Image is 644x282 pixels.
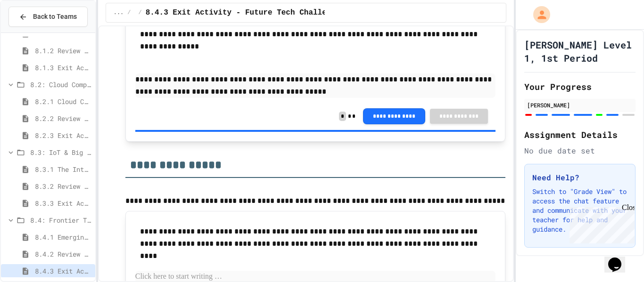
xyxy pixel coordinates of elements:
span: 8.4.2 Review - Emerging Technologies: Shaping Our Digital Future [35,249,91,259]
span: ... [114,9,124,16]
span: Back to Teams [33,12,77,22]
span: 8.2.2 Review - Cloud Computing [35,113,91,123]
div: Chat with us now!Close [4,4,65,60]
h1: [PERSON_NAME] Level 1, 1st Period [524,38,636,64]
h3: Need Help? [532,172,627,183]
span: 8.1.2 Review - Introduction to Artificial Intelligence [35,46,91,56]
span: 8.3.3 Exit Activity - IoT Data Detective Challenge [35,198,91,208]
p: Switch to "Grade View" to access the chat feature and communicate with your teacher for help and ... [532,187,627,234]
span: 8.2: Cloud Computing [30,80,91,89]
span: 8.3.1 The Internet of Things and Big Data: Our Connected Digital World [35,164,91,174]
span: / [139,9,142,16]
h2: Assignment Details [524,128,636,141]
div: No due date set [524,145,636,156]
h2: Your Progress [524,80,636,93]
div: [PERSON_NAME] [527,101,633,109]
span: 8.2.3 Exit Activity - Cloud Service Detective [35,130,91,140]
span: 8.2.1 Cloud Computing: Transforming the Digital World [35,97,91,106]
iframe: chat widget [604,244,635,273]
div: My Account [523,4,553,25]
span: 8.1.3 Exit Activity - AI Detective [35,63,91,73]
span: 8.4.3 Exit Activity - Future Tech Challenge [35,266,91,276]
span: 8.4: Frontier Tech Spotlight [30,215,91,225]
span: 8.4.3 Exit Activity - Future Tech Challenge [146,7,340,18]
span: / [127,9,131,16]
span: 8.3.2 Review - The Internet of Things and Big Data [35,181,91,191]
span: 8.4.1 Emerging Technologies: Shaping Our Digital Future [35,232,91,242]
span: 8.3: IoT & Big Data [30,147,91,157]
iframe: chat widget [566,203,635,243]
